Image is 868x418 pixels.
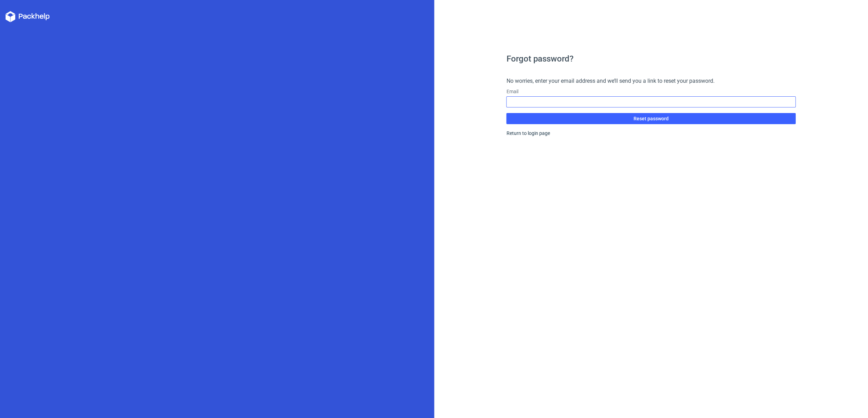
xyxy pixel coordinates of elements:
button: Reset password [506,113,796,124]
a: Return to login page [506,130,550,136]
span: Reset password [634,116,669,121]
h1: Forgot password? [506,55,796,63]
h4: No worries, enter your email address and we’ll send you a link to reset your password. [506,77,796,85]
label: Email [506,88,796,95]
